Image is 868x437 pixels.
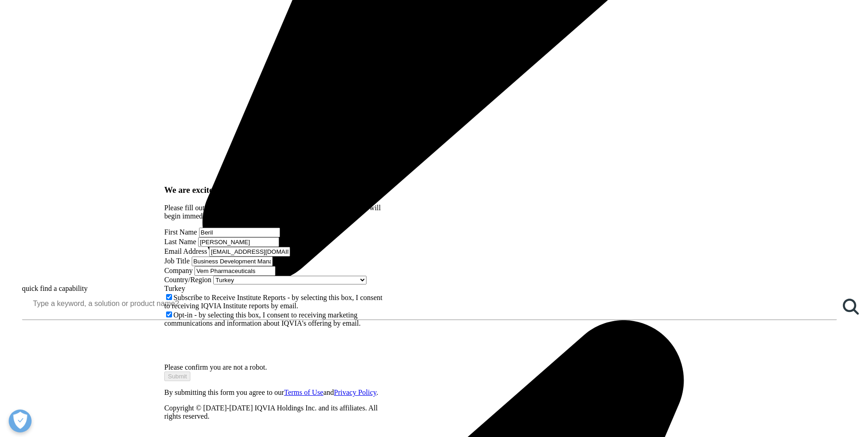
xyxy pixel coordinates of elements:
[164,388,386,397] p: By submitting this form you agree to our and .
[164,267,193,274] label: Company
[164,257,190,265] label: Job Title
[164,294,383,310] label: Subscribe to Receive Institute Reports - by selecting this box, I consent to receiving IQVIA Inst...
[22,293,837,315] input: Search
[164,247,207,255] label: Email Address
[22,284,88,292] span: quick find a capability
[164,371,190,381] input: Submit
[837,293,864,320] a: Search
[843,299,859,315] svg: Search
[166,311,172,317] input: Opt-in - by selecting this box, I consent to receiving marketing communications and information a...
[164,311,361,327] label: Opt-in - by selecting this box, I consent to receiving marketing communications and information a...
[166,294,172,300] input: Subscribe to Receive Institute Reports - by selecting this box, I consent to receiving IQVIA Inst...
[164,185,386,195] h3: We are excited to share our latest thinking with you
[164,363,267,371] span: Please confirm you are not a robot.
[164,228,197,236] label: First Name
[9,410,32,432] button: Açık Tercihler
[164,276,211,284] label: Country/Region
[164,404,386,421] p: Copyright © [DATE]-[DATE] IQVIA Holdings Inc. and its affiliates. All rights reserved.
[164,284,185,292] span: Turkey
[164,238,196,246] label: Last Name
[334,388,377,396] a: Privacy Policy
[284,388,323,396] a: Terms of Use
[164,204,386,220] p: Please fill out this form to complete your request, and your download will begin immediately.
[164,328,303,363] iframe: reCAPTCHA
